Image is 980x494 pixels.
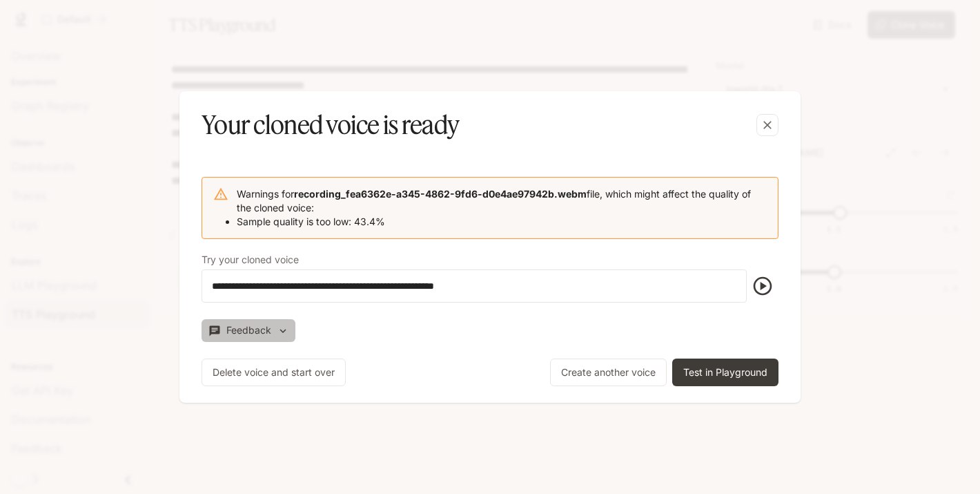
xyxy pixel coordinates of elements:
button: Feedback [202,319,295,342]
li: Sample quality is too low: 43.4% [237,215,767,229]
button: Delete voice and start over [202,359,346,386]
button: Create another voice [550,359,667,386]
div: Warnings for file, which might affect the quality of the cloned voice: [237,182,767,234]
h5: Your cloned voice is ready [202,108,459,142]
p: Try your cloned voice [202,255,299,265]
b: recording_fea6362e-a345-4862-9fd6-d0e4ae97942b.webm [294,188,587,200]
button: Test in Playground [672,359,778,386]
